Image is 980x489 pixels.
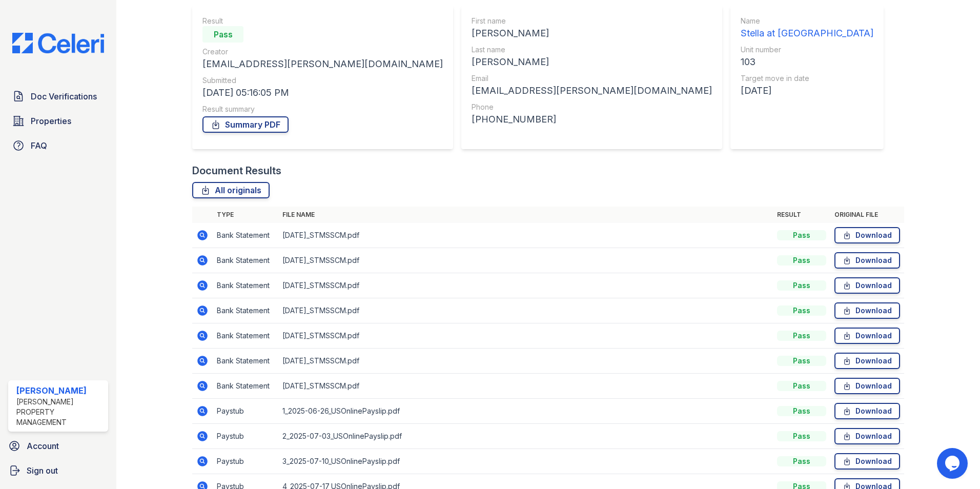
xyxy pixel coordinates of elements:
[472,16,712,26] div: First name
[834,252,900,269] a: Download
[777,230,826,240] div: Pass
[777,431,826,441] div: Pass
[202,75,443,86] div: Submitted
[278,207,773,223] th: File name
[834,277,900,294] a: Download
[834,227,900,243] a: Download
[213,374,278,399] td: Bank Statement
[202,47,443,57] div: Creator
[777,331,826,341] div: Pass
[213,248,278,273] td: Bank Statement
[777,381,826,391] div: Pass
[278,449,773,474] td: 3_2025-07-10_USOnlinePayslip.pdf
[777,456,826,466] div: Pass
[777,356,826,366] div: Pass
[4,460,112,481] a: Sign out
[834,403,900,419] a: Download
[472,112,712,127] div: [PHONE_NUMBER]
[8,86,108,107] a: Doc Verifications
[213,424,278,449] td: Paystub
[278,349,773,374] td: [DATE]_STMSSCM.pdf
[213,349,278,374] td: Bank Statement
[213,273,278,298] td: Bank Statement
[27,464,58,477] span: Sign out
[16,384,104,397] div: [PERSON_NAME]
[16,397,104,427] div: [PERSON_NAME] Property Management
[278,298,773,323] td: [DATE]_STMSSCM.pdf
[4,33,112,53] img: CE_Logo_Blue-a8612792a0a2168367f1c8372b55b34899dd931a85d93a1a3d3e32e68fde9ad4.png
[213,449,278,474] td: Paystub
[472,73,712,84] div: Email
[834,428,900,444] a: Download
[472,102,712,112] div: Phone
[278,273,773,298] td: [DATE]_STMSSCM.pdf
[834,328,900,344] a: Download
[278,399,773,424] td: 1_2025-06-26_USOnlinePayslip.pdf
[472,26,712,40] div: [PERSON_NAME]
[8,111,108,131] a: Properties
[213,323,278,349] td: Bank Statement
[834,453,900,470] a: Download
[834,353,900,369] a: Download
[741,45,873,55] div: Unit number
[192,182,270,198] a: All originals
[777,255,826,266] div: Pass
[830,207,904,223] th: Original file
[202,26,243,43] div: Pass
[773,207,830,223] th: Result
[202,86,443,100] div: [DATE] 05:16:05 PM
[31,139,47,152] span: FAQ
[213,399,278,424] td: Paystub
[741,16,873,26] div: Name
[213,223,278,248] td: Bank Statement
[4,436,112,456] a: Account
[31,115,71,127] span: Properties
[741,73,873,84] div: Target move in date
[834,302,900,319] a: Download
[202,104,443,114] div: Result summary
[741,84,873,98] div: [DATE]
[472,45,712,55] div: Last name
[278,248,773,273] td: [DATE]_STMSSCM.pdf
[278,374,773,399] td: [DATE]_STMSSCM.pdf
[213,207,278,223] th: Type
[937,448,970,479] iframe: chat widget
[31,90,97,103] span: Doc Verifications
[27,440,59,452] span: Account
[777,305,826,316] div: Pass
[278,424,773,449] td: 2_2025-07-03_USOnlinePayslip.pdf
[472,55,712,69] div: [PERSON_NAME]
[202,57,443,71] div: [EMAIL_ADDRESS][PERSON_NAME][DOMAIN_NAME]
[278,223,773,248] td: [DATE]_STMSSCM.pdf
[777,280,826,291] div: Pass
[192,164,281,178] div: Document Results
[777,406,826,416] div: Pass
[741,55,873,69] div: 103
[8,135,108,156] a: FAQ
[202,16,443,26] div: Result
[834,378,900,394] a: Download
[202,116,289,133] a: Summary PDF
[213,298,278,323] td: Bank Statement
[741,16,873,40] a: Name Stella at [GEOGRAPHIC_DATA]
[472,84,712,98] div: [EMAIL_ADDRESS][PERSON_NAME][DOMAIN_NAME]
[741,26,873,40] div: Stella at [GEOGRAPHIC_DATA]
[278,323,773,349] td: [DATE]_STMSSCM.pdf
